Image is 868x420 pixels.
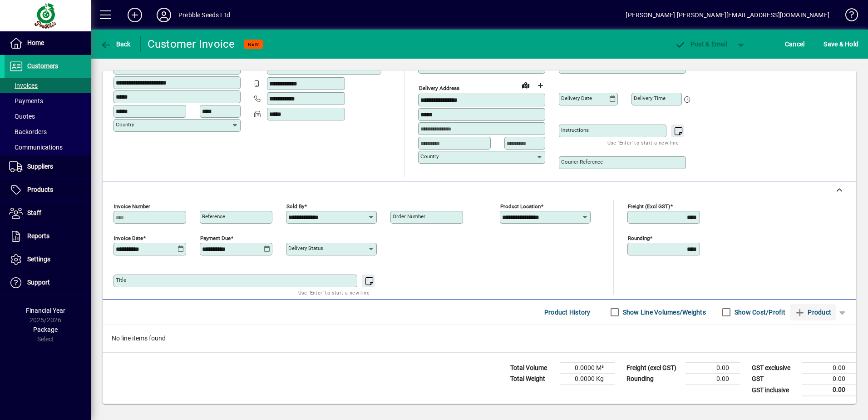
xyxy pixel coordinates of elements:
[420,153,439,160] mat-label: Country
[824,40,827,48] span: S
[541,304,594,320] button: Product History
[621,308,706,317] label: Show Line Volumes/Weights
[533,78,547,93] button: Choose address
[5,109,91,124] a: Quotes
[200,235,231,241] mat-label: Payment due
[821,36,861,52] button: Save & Hold
[622,363,686,374] td: Freight (excl GST)
[5,225,91,248] a: Reports
[785,37,805,51] span: Cancel
[747,374,802,385] td: GST
[802,363,856,374] td: 0.00
[560,374,615,385] td: 0.0000 Kg
[100,40,131,48] span: Back
[5,32,91,55] a: Home
[561,127,589,133] mat-label: Instructions
[5,271,91,294] a: Support
[506,363,560,374] td: Total Volume
[544,305,591,320] span: Product History
[634,95,666,101] mat-label: Delivery time
[607,137,679,148] mat-hint: Use 'Enter' to start a new line
[790,304,836,320] button: Product
[149,7,178,23] button: Profile
[675,40,727,48] span: ost & Email
[500,203,541,210] mat-label: Product location
[98,36,133,52] button: Back
[686,363,740,374] td: 0.00
[561,95,592,101] mat-label: Delivery date
[288,245,323,251] mat-label: Delivery status
[27,255,50,263] span: Settings
[26,307,65,314] span: Financial Year
[27,163,53,170] span: Suppliers
[5,248,91,271] a: Settings
[9,128,47,135] span: Backorders
[27,209,41,216] span: Staff
[27,62,58,70] span: Customers
[628,235,650,241] mat-label: Rounding
[27,39,44,46] span: Home
[148,37,235,51] div: Customer Invoice
[824,37,858,51] span: ave & Hold
[33,326,58,333] span: Package
[626,8,829,22] div: [PERSON_NAME] [PERSON_NAME][EMAIL_ADDRESS][DOMAIN_NAME]
[802,385,856,396] td: 0.00
[622,374,686,385] td: Rounding
[5,124,91,140] a: Backorders
[248,41,259,47] span: NEW
[561,159,603,165] mat-label: Courier Reference
[747,363,802,374] td: GST exclusive
[794,305,831,320] span: Product
[783,36,807,52] button: Cancel
[5,78,91,93] a: Invoices
[202,213,225,220] mat-label: Reference
[393,213,425,220] mat-label: Order number
[802,374,856,385] td: 0.00
[670,36,732,52] button: Post & Email
[5,93,91,109] a: Payments
[518,78,533,92] a: View on map
[103,325,856,352] div: No line items found
[733,308,785,317] label: Show Cost/Profit
[114,203,150,210] mat-label: Invoice number
[286,203,304,210] mat-label: Sold by
[91,36,141,52] app-page-header-button: Back
[5,140,91,155] a: Communications
[9,97,43,105] span: Payments
[27,232,49,240] span: Reports
[178,8,230,22] div: Prebble Seeds Ltd
[120,7,149,23] button: Add
[560,363,615,374] td: 0.0000 M³
[690,40,695,48] span: P
[747,385,802,396] td: GST inclusive
[116,121,134,128] mat-label: Country
[114,235,143,241] mat-label: Invoice date
[9,113,35,120] span: Quotes
[628,203,670,210] mat-label: Freight (excl GST)
[686,374,740,385] td: 0.00
[9,82,38,89] span: Invoices
[5,179,91,201] a: Products
[5,155,91,178] a: Suppliers
[27,279,50,286] span: Support
[116,277,126,283] mat-label: Title
[9,144,63,151] span: Communications
[27,186,53,193] span: Products
[298,287,370,298] mat-hint: Use 'Enter' to start a new line
[5,202,91,225] a: Staff
[838,2,857,31] a: Knowledge Base
[506,374,560,385] td: Total Weight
